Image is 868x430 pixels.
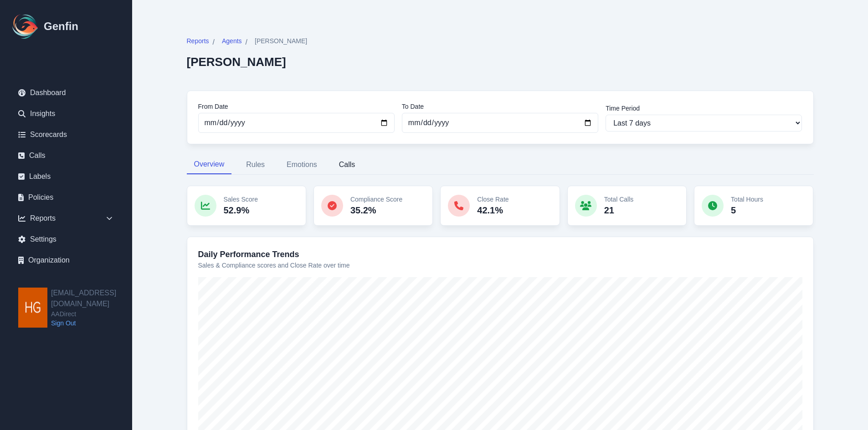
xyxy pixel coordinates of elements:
label: From Date [198,102,395,111]
a: Dashboard [11,84,121,102]
a: Reports [187,36,209,48]
button: Overview [187,155,232,174]
span: [PERSON_NAME] [255,36,307,46]
a: Policies [11,188,121,207]
button: Calls [332,155,363,174]
a: Calls [11,147,121,165]
a: Settings [11,230,121,248]
label: To Date [402,102,598,111]
p: Sales Score [224,195,258,204]
h1: Genfin [44,19,78,34]
p: 52.9% [224,204,258,217]
a: Organization [11,251,121,269]
p: Total Hours [731,195,763,204]
a: Labels [11,167,121,186]
h2: [PERSON_NAME] [187,55,308,69]
span: Reports [187,36,209,46]
p: 42.1% [477,204,508,217]
button: Rules [239,155,272,174]
p: Total Calls [604,195,634,204]
a: Sign Out [51,319,132,328]
p: Compliance Score [350,195,402,204]
p: 35.2% [350,204,402,217]
span: AADirect [51,309,132,319]
a: Insights [11,105,121,123]
p: Close Rate [477,195,508,204]
img: hgarza@aadirect.com [18,288,47,328]
button: Emotions [279,155,324,174]
a: Scorecards [11,126,121,144]
span: / [246,37,247,48]
label: Time Period [606,104,802,113]
span: Agents [222,36,242,46]
p: Sales & Compliance scores and Close Rate over time [198,261,802,270]
div: Reports [11,209,121,228]
h2: [EMAIL_ADDRESS][DOMAIN_NAME] [51,288,132,309]
p: 21 [604,204,634,217]
a: Agents [222,36,242,48]
span: / [213,37,215,48]
img: Logo [11,12,40,41]
h3: Daily Performance Trends [198,248,802,261]
p: 5 [731,204,763,217]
